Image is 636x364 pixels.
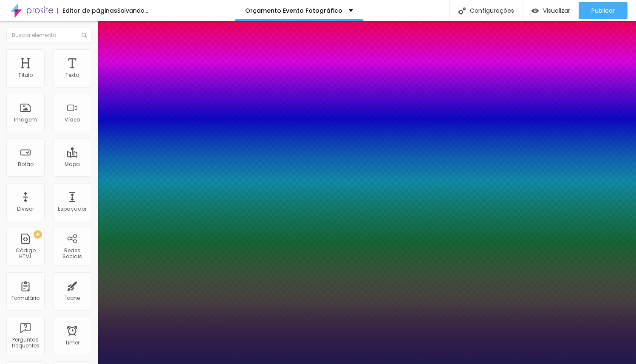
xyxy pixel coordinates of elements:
[543,7,570,14] span: Visualizar
[458,7,466,14] img: Icone
[8,248,42,260] div: Código HTML
[18,72,33,78] div: Título
[57,8,117,14] div: Editor de páginas
[82,33,87,38] img: Icone
[8,337,42,349] div: Perguntas frequentes
[591,7,615,14] span: Publicar
[14,117,37,123] div: Imagem
[55,248,89,260] div: Redes Sociais
[65,117,80,123] div: Vídeo
[531,7,539,14] img: view-1.svg
[18,161,34,167] div: Botão
[11,295,40,301] div: Formulário
[58,206,87,212] div: Espaçador
[117,8,148,14] div: Salvando...
[65,295,80,301] div: Ícone
[523,2,579,19] button: Visualizar
[579,2,628,19] button: Publicar
[6,28,91,43] input: Buscar elemento
[65,340,79,346] div: Timer
[245,8,342,14] p: Orçamento Evento Fotográfico
[65,72,79,78] div: Texto
[65,161,80,167] div: Mapa
[17,206,34,212] div: Divisor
